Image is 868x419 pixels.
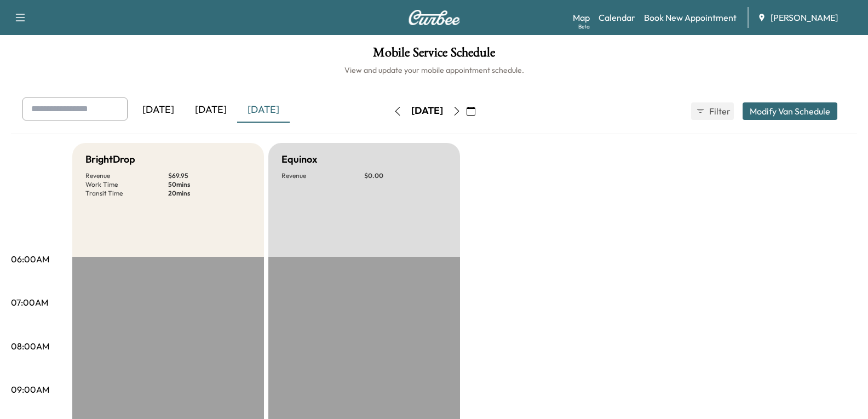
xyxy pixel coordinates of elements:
h1: Mobile Service Schedule [11,46,857,65]
p: $ 69.95 [168,171,251,180]
a: Calendar [599,11,635,24]
span: Filter [709,105,729,118]
p: 08:00AM [11,340,49,353]
h6: View and update your mobile appointment schedule. [11,65,857,76]
h5: BrightDrop [85,152,135,167]
div: [DATE] [185,97,237,123]
p: 06:00AM [11,252,49,266]
p: 07:00AM [11,296,48,309]
p: Revenue [281,171,364,180]
p: 50 mins [168,180,251,189]
div: [DATE] [411,104,443,118]
p: Transit Time [85,189,168,198]
p: $ 0.00 [364,171,447,180]
button: Filter [691,102,734,120]
p: 20 mins [168,189,251,198]
h5: Equinox [281,152,317,167]
div: Beta [578,22,590,31]
a: MapBeta [573,11,590,24]
a: Book New Appointment [644,11,737,24]
button: Modify Van Schedule [743,102,837,120]
div: [DATE] [237,97,290,123]
p: Work Time [85,180,168,189]
span: [PERSON_NAME] [771,11,838,24]
img: Curbee Logo [408,10,461,25]
p: Revenue [85,171,168,180]
p: 09:00AM [11,383,49,396]
div: [DATE] [132,97,185,123]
